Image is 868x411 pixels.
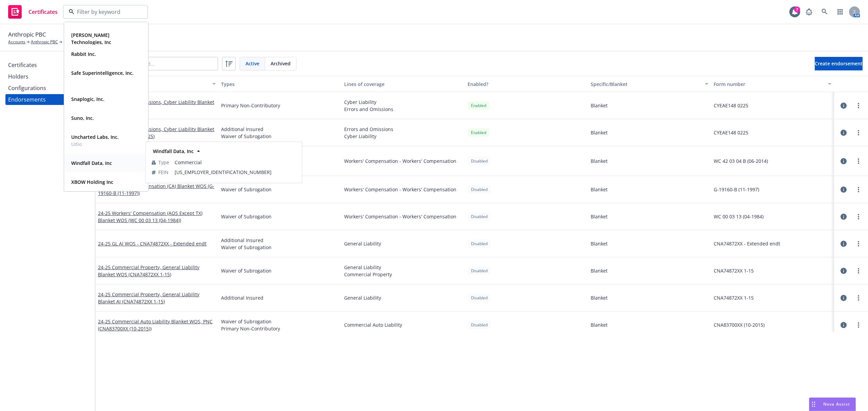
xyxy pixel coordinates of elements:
span: General Liability [344,264,462,271]
a: more [854,157,863,165]
a: more [854,129,863,137]
a: 24-25 Workers' Compensation (AOS Except TX) Blanket WOS (WC 00 03 13 (04-1984)) [98,210,202,223]
span: General Liability [344,240,462,247]
div: Blanket [588,284,711,311]
div: Disabled [468,266,491,275]
a: more [854,240,863,248]
div: Enabled [468,128,490,137]
span: Waiver of Subrogation [221,318,339,325]
a: more [854,294,863,302]
span: Commercial Property [344,271,462,278]
div: Enabled [468,101,490,110]
button: Display name [95,76,218,92]
div: Disabled [468,239,491,248]
span: Cyber Liability [344,99,462,106]
span: Waiver of Subrogation [221,186,339,193]
span: General Liability [344,294,462,301]
div: CYEAE148 0225 [711,92,834,119]
strong: Uncharted Labs, Inc. [71,134,119,140]
button: Types [218,76,341,92]
span: Commercial [175,159,296,166]
button: Enabled? [465,76,588,92]
a: 24-25 Commercial Property, General Liability Blanket AI (CNA74872XX 1-15) [98,291,199,305]
a: more [854,186,863,194]
span: Errors and Omissions [344,106,462,113]
div: Blanket [588,176,711,203]
div: Drag to move [809,398,818,411]
button: Form number [711,76,834,92]
span: Workers' Compensation - Workers' Compensation [344,186,462,193]
span: Nova Assist [823,401,850,407]
div: Holders [8,71,28,82]
a: Switch app [833,5,847,19]
div: Disabled [468,157,491,165]
a: 24-25 Commercial Property, General Liability Blanket WOS (CNA74872XX 1-15) [98,264,199,278]
strong: Snaplogic, Inc. [71,96,104,102]
span: Additional Insured [221,237,339,244]
strong: Suno, Inc. [71,115,94,121]
strong: Safe Superintelligence, Inc. [71,70,134,76]
span: Additional Insured [221,294,339,301]
a: more [854,267,863,275]
div: Enabled? [468,81,585,88]
a: Configurations [5,83,90,93]
div: Blanket [588,311,711,339]
span: Primary Non-Contributory [221,325,339,332]
span: Commercial Auto Liability [344,321,462,328]
div: Blanket [588,146,711,176]
div: CNA74872XX - Extended endt [711,230,834,257]
div: CNA74872XX 1-15 [711,257,834,284]
div: Disabled [468,321,491,329]
span: Anthropic PBC [8,30,46,39]
span: Cyber Liability [344,133,462,140]
div: WC 00 03 13 (04-1984) [711,203,834,230]
a: Certificates [5,60,90,70]
a: Report a Bug [802,5,816,19]
span: Archived [271,60,291,67]
div: Endorsements [8,94,46,105]
div: Lines of coverage [344,81,462,88]
a: more [854,213,863,221]
span: Udio [71,140,119,148]
strong: Windfall Data, Inc [71,160,112,166]
span: [US_EMPLOYER_IDENTIFICATION_NUMBER] [175,169,296,176]
span: Create endorsement [815,60,863,67]
div: Form number [714,81,824,88]
strong: [PERSON_NAME] Technologies, Inc [71,32,111,45]
button: Specific/Blanket [588,76,711,92]
div: Blanket [588,119,711,146]
span: Certificates [63,39,85,45]
div: CNA83700XX (10-2015) [711,311,834,339]
a: Accounts [8,39,25,45]
a: 24-25 Commercial Auto Liability Blanket WOS, PNC (CNA83700XX (10-2015)) [98,318,213,332]
div: Specific/Blanket [591,81,701,88]
span: Active [245,60,259,67]
strong: Windfall Data, Inc [153,148,194,154]
div: Blanket [588,92,711,119]
div: WC 42 03 04 B (06-2014) [711,146,834,176]
span: Type [158,159,169,166]
a: Anthropic PBC [31,39,58,45]
div: Certificates [8,60,37,70]
span: Errors and Omissions [344,126,462,133]
a: Search [818,5,831,19]
input: Filter by keyword [74,8,134,16]
input: Filter by keyword... [101,57,218,70]
a: more [854,102,863,110]
div: CYEAE148 0225 [711,119,834,146]
div: CNA74872XX 1-15 [711,284,834,311]
div: Disabled [468,294,491,302]
div: Disabled [468,185,491,194]
a: 24-25 Workers' Compensation (CA) Blanket WOS (G-19160-B (11-1997)) [98,183,214,196]
div: Blanket [588,257,711,284]
div: Display name [98,81,208,88]
span: FEIN [158,169,169,176]
div: Disabled [468,212,491,221]
div: G-19160-B (11-1997) [711,176,834,203]
span: Certificates [28,9,58,15]
span: Waiver of Subrogation [221,244,339,251]
span: Waiver of Subrogation [221,213,339,220]
strong: Rabbit Inc. [71,51,96,57]
a: Endorsements [5,94,90,105]
div: Configurations [8,83,46,93]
